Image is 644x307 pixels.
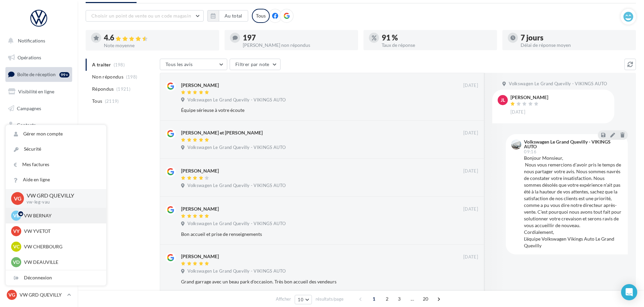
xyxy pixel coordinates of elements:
[116,86,130,92] span: (1921)
[92,86,114,92] span: Répondus
[181,231,434,238] div: Bon accueil et prise de renseignements
[13,228,20,235] span: VY
[407,294,418,304] span: ...
[207,10,248,22] button: Au total
[6,126,106,142] a: Gérer mon compte
[298,297,303,302] span: 10
[509,81,607,87] span: Volkswagen Le Grand Quevilly - VIKINGS AUTO
[252,9,270,23] div: Tous
[13,212,20,219] span: VB
[17,105,41,111] span: Campagnes
[295,295,312,304] button: 10
[59,72,69,78] div: 99+
[510,109,525,115] span: [DATE]
[160,59,227,70] button: Tous les avis
[521,43,631,48] div: Délai de réponse moyen
[382,294,392,304] span: 2
[181,253,219,260] div: [PERSON_NAME]
[243,34,353,41] div: 197
[187,183,286,189] span: Volkswagen Le Grand Quevilly - VIKINGS AUTO
[524,155,622,249] div: Bonjour Monsieur, Nous vous remercions d'avoir pris le temps de nous partager votre avis. Nous so...
[4,34,71,48] button: Notifications
[181,129,263,136] div: [PERSON_NAME] et [PERSON_NAME]
[524,140,621,149] div: Volkswagen Le Grand Quevilly - VIKINGS AUTO
[4,85,74,99] a: Visibilité en ligne
[13,259,20,266] span: VD
[6,270,106,285] div: Déconnexion
[8,291,15,298] span: VG
[510,95,548,100] div: [PERSON_NAME]
[13,243,20,250] span: VC
[187,145,286,151] span: Volkswagen Le Grand Quevilly - VIKINGS AUTO
[91,13,191,19] span: Choisir un point de vente ou un code magasin
[463,83,478,89] span: [DATE]
[230,59,281,70] button: Filtrer par note
[17,122,36,128] span: Contacts
[104,43,214,48] div: Note moyenne
[27,199,95,205] p: vw-leg-vau
[219,10,248,22] button: Au total
[621,284,637,300] div: Open Intercom Messenger
[501,97,505,103] span: JL
[382,43,492,48] div: Taux de réponse
[27,192,95,199] p: VW GRD QUEVILLY
[420,294,431,304] span: 20
[4,67,74,82] a: Boîte de réception99+
[316,296,344,302] span: résultats/page
[181,107,434,114] div: Équipe sérieuse à votre écoute
[187,268,286,274] span: Volkswagen Le Grand Quevilly - VIKINGS AUTO
[4,152,74,166] a: Calendrier
[276,296,291,302] span: Afficher
[4,51,74,65] a: Opérations
[6,157,106,172] a: Mes factures
[166,61,193,67] span: Tous les avis
[18,38,45,43] span: Notifications
[18,89,54,94] span: Visibilité en ligne
[24,243,98,250] p: VW CHERBOURG
[521,34,631,41] div: 7 jours
[92,73,123,80] span: Non répondus
[394,294,405,304] span: 3
[104,34,214,42] div: 4.6
[4,191,74,211] a: Campagnes DataOnDemand
[181,167,219,174] div: [PERSON_NAME]
[18,55,41,60] span: Opérations
[92,98,102,104] span: Tous
[6,172,106,187] a: Aide en ligne
[4,168,74,188] a: PLV et print personnalisable
[24,228,98,235] p: VW YVETOT
[463,206,478,212] span: [DATE]
[14,194,22,202] span: VG
[6,142,106,157] a: Sécurité
[24,259,98,266] p: VW DEAUVILLE
[126,74,138,80] span: (198)
[24,212,98,219] p: VW BERNAY
[463,168,478,174] span: [DATE]
[369,294,379,304] span: 1
[187,97,286,103] span: Volkswagen Le Grand Quevilly - VIKINGS AUTO
[187,221,286,227] span: Volkswagen Le Grand Quevilly - VIKINGS AUTO
[4,101,74,116] a: Campagnes
[4,118,74,132] a: Contacts
[86,10,204,22] button: Choisir un point de vente ou un code magasin
[181,82,219,89] div: [PERSON_NAME]
[524,150,536,154] span: 09:16
[463,130,478,136] span: [DATE]
[17,71,56,77] span: Boîte de réception
[243,43,353,48] div: [PERSON_NAME] non répondus
[181,278,434,285] div: Grand garrage avec un beau park d'occasion. Très bon accueil des vendeurs
[5,288,72,301] a: VG VW GRD QUEVILLY
[20,291,64,298] p: VW GRD QUEVILLY
[105,98,119,104] span: (2119)
[181,206,219,212] div: [PERSON_NAME]
[4,135,74,149] a: Médiathèque
[463,254,478,260] span: [DATE]
[382,34,492,41] div: 91 %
